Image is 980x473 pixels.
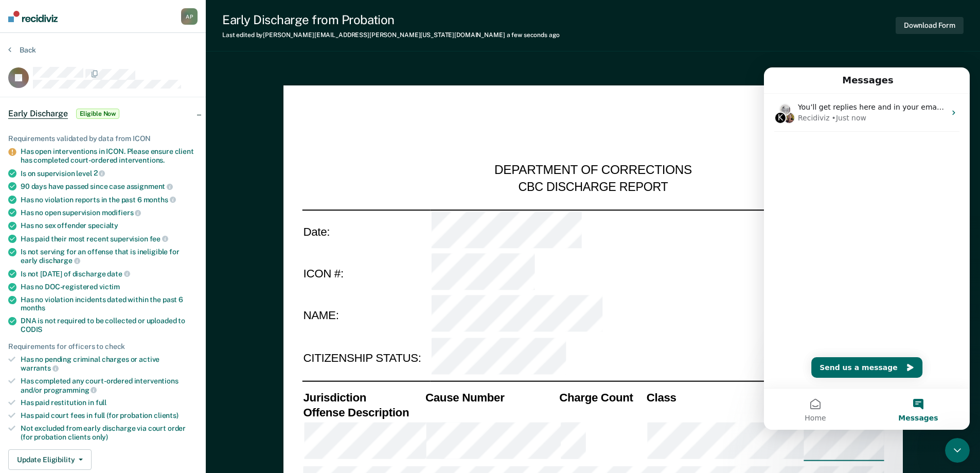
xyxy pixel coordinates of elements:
button: Download Form [896,17,964,34]
span: Home [41,347,62,354]
div: Not excluded from early discharge via court order (for probation clients [21,424,198,442]
div: Has open interventions in ICON. Please ensure client has completed court-ordered interventions. [21,147,198,165]
td: NAME: [302,294,430,337]
button: AP [181,8,198,25]
span: assignment [127,182,173,190]
div: Has no violation incidents dated within the past 6 [21,295,198,313]
div: Last edited by [PERSON_NAME][EMAIL_ADDRESS][PERSON_NAME][US_STATE][DOMAIN_NAME] [222,31,560,39]
div: Has no sex offender [21,221,198,230]
span: full [96,398,106,407]
div: CBC DISCHARGE REPORT [518,179,668,195]
span: months [21,304,45,312]
span: victim [99,283,120,291]
span: programming [44,386,97,394]
button: Back [8,45,36,55]
div: Recidiviz [34,45,66,56]
span: date [107,270,130,278]
iframe: Intercom live chat [764,67,970,430]
th: Class [645,390,802,405]
div: Early Discharge from Probation [222,12,560,27]
div: Has no open supervision [21,208,198,217]
span: 2 [94,169,105,177]
th: Cause Number [424,390,558,405]
div: Requirements for officers to check [8,342,198,351]
th: Charge Count [558,390,646,405]
span: Eligible Now [76,109,120,119]
iframe: Intercom live chat [945,438,970,463]
span: fee [150,235,168,243]
div: Has paid court fees in full (for probation [21,411,198,420]
span: modifiers [102,208,141,217]
span: specialty [88,221,118,230]
button: Send us a message [47,290,158,310]
div: Has completed any court-ordered interventions and/or [21,377,198,394]
span: a few seconds ago [507,31,560,39]
span: Early Discharge [8,109,68,119]
span: discharge [39,256,80,265]
div: Has no violation reports in the past 6 [21,195,198,204]
td: CITIZENSHIP STATUS: [302,337,430,379]
span: warrants [21,364,59,372]
span: clients) [154,411,179,419]
span: CODIS [21,325,42,334]
div: DNA is not required to be collected or uploaded to [21,317,198,334]
th: Jurisdiction [302,390,424,405]
td: Date: [302,209,430,252]
div: • Just now [68,45,102,56]
td: ICON #: [302,252,430,294]
span: only) [92,433,108,441]
div: Has no DOC-registered [21,283,198,291]
div: 90 days have passed since case [21,182,198,191]
button: Update Eligibility [8,449,92,470]
div: Has paid their most recent supervision [21,234,198,243]
div: A P [181,8,198,25]
button: Messages [103,321,206,362]
span: months [144,196,176,204]
th: Offense Description [302,405,424,420]
div: Requirements validated by data from ICON [8,134,198,143]
span: Messages [134,347,174,354]
div: Is on supervision level [21,169,198,178]
div: Is not [DATE] of discharge [21,269,198,278]
div: Is not serving for an offense that is ineligible for early [21,248,198,265]
img: Recidiviz [8,11,58,22]
div: Has no pending criminal charges or active [21,355,198,373]
div: Has paid restitution in [21,398,198,407]
div: DEPARTMENT OF CORRECTIONS [494,163,692,179]
span: You’ll get replies here and in your email: ✉️ [PERSON_NAME][EMAIL_ADDRESS][PERSON_NAME][US_STATE]... [34,36,606,44]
